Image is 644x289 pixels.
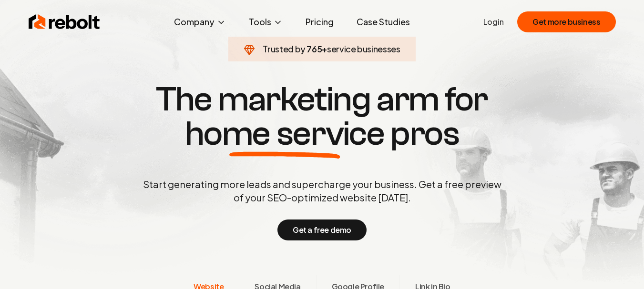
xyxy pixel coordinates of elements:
button: Company [166,12,234,31]
img: Rebolt Logo [29,12,100,31]
button: Get a free demo [277,219,367,240]
a: Pricing [298,12,341,31]
span: service businesses [327,43,400,54]
span: 765 [307,42,322,56]
a: Login [483,16,504,28]
span: Trusted by [263,43,305,54]
span: + [322,43,327,54]
span: home service [185,117,385,151]
p: Start generating more leads and supercharge your business. Get a free preview of your SEO-optimiz... [141,178,503,204]
a: Case Studies [349,12,418,31]
button: Get more business [517,11,615,32]
h1: The marketing arm for pros [93,82,551,151]
button: Tools [241,12,290,31]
